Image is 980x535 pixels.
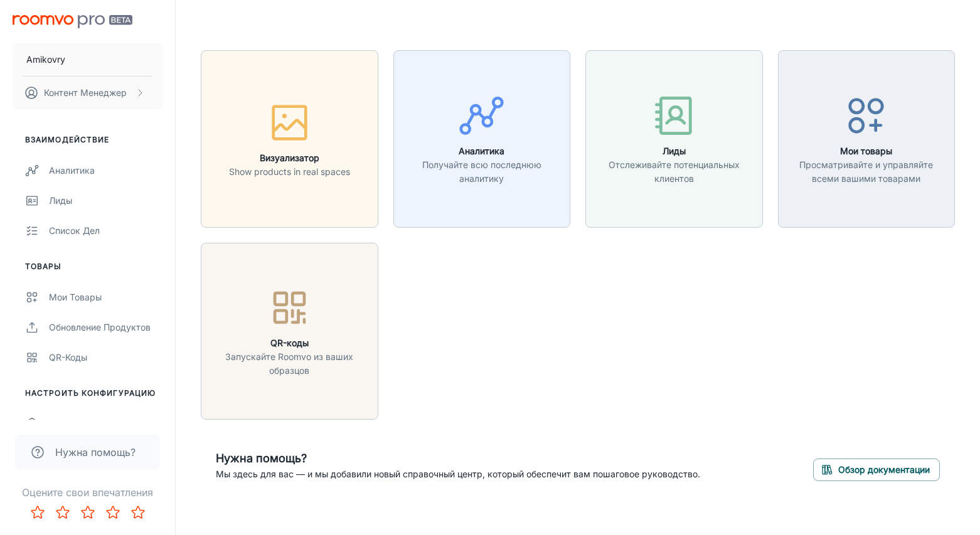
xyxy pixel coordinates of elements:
[49,351,162,364] div: QR-коды
[10,485,165,500] p: Оцените свои впечатления
[778,132,956,144] a: Мои товарыПросматривайте и управляйте всеми вашими товарами
[778,50,956,228] button: Мои товарыПросматривайте и управляйте всеми вашими товарами
[49,320,162,334] div: Обновление продуктов
[49,290,162,304] div: Мои товары
[26,53,65,66] p: Amikovry
[13,43,162,76] button: Amikovry
[594,158,755,186] p: Отслеживайте потенциальных клиентов
[402,144,563,158] h6: Аналитика
[393,50,571,228] button: АналитикаПолучайте всю последнюю аналитику
[201,50,378,228] button: ВизуализаторShow products in real spaces
[229,151,350,165] h6: Визуализатор
[209,350,370,378] p: Запускайте Roomvo из ваших образцов
[594,144,755,158] h6: Лиды
[125,500,151,525] button: Rate 5 star
[786,158,947,186] p: Просматривайте и управляйте всеми вашими товарами
[393,132,571,144] a: АналитикаПолучайте всю последнюю аналитику
[585,132,763,144] a: ЛидыОтслеживайте потенциальных клиентов
[813,462,940,475] a: Обзор документации
[75,500,100,525] button: Rate 3 star
[13,77,162,109] button: Контент Менеджер
[13,15,132,28] img: Roomvo PRO Beta
[813,458,940,481] button: Обзор документации
[49,417,152,431] div: Комнаты
[585,50,763,228] button: ЛидыОтслеживайте потенциальных клиентов
[55,445,136,460] span: Нужна помощь?
[49,164,162,177] div: Аналитика
[49,224,162,238] div: Список дел
[49,194,162,208] div: Лиды
[100,500,125,525] button: Rate 4 star
[229,165,350,179] p: Show products in real spaces
[216,467,700,481] p: Мы здесь для вас — и мы добавили новый справочный центр, который обеспечит вам пошаговое руководс...
[44,86,127,100] p: Контент Менеджер
[201,243,378,420] button: QR-кодыЗапускайте Roomvo из ваших образцов
[25,500,50,525] button: Rate 1 star
[216,450,700,467] h6: Нужна помощь?
[402,158,563,186] p: Получайте всю последнюю аналитику
[201,324,378,336] a: QR-кодыЗапускайте Roomvo из ваших образцов
[786,144,947,158] h6: Мои товары
[50,500,75,525] button: Rate 2 star
[209,336,370,350] h6: QR-коды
